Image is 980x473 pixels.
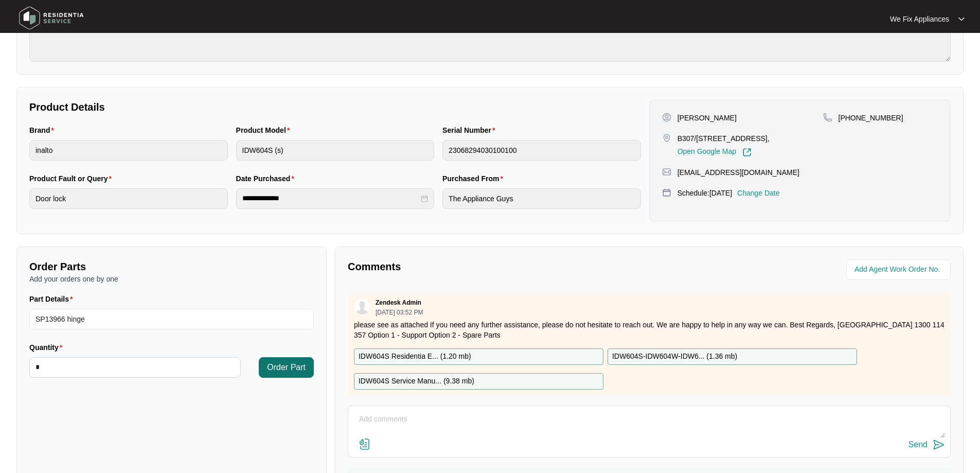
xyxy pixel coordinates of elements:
[678,133,770,144] p: B307/[STREET_ADDRESS],
[376,309,423,316] p: [DATE] 03:52 PM
[348,259,642,274] p: Comments
[678,113,737,123] p: [PERSON_NAME]
[678,148,752,157] a: Open Google Map
[29,294,77,304] label: Part Details
[29,309,314,329] input: Part Details
[742,148,752,157] img: Link-External
[354,299,370,314] img: user.svg
[854,264,945,276] input: Add Agent Work Order No.
[612,351,737,362] p: IDW604S-IDW604W-IDW6... ( 1.36 mb )
[908,440,928,449] div: Send
[958,16,965,22] img: dropdown arrow
[29,140,228,161] input: Brand
[259,357,314,378] button: Order Part
[29,188,228,209] input: Product Fault or Query
[933,439,945,451] img: send-icon.svg
[29,259,314,274] p: Order Parts
[737,188,780,198] p: Change Date
[242,193,419,204] input: Date Purchased
[15,3,87,33] img: residentia service logo
[678,167,799,178] p: [EMAIL_ADDRESS][DOMAIN_NAME]
[442,188,641,209] input: Purchased From
[890,14,949,24] p: We Fix Appliances
[442,125,499,135] label: Serial Number
[29,342,66,353] label: Quantity
[359,351,471,362] p: IDW604S Residentia E... ( 1.20 mb )
[678,188,732,198] p: Schedule: [DATE]
[376,299,421,307] p: Zendesk Admin
[359,438,371,450] img: file-attachment-doc.svg
[29,125,58,135] label: Brand
[839,113,903,123] p: [PHONE_NUMBER]
[908,438,945,452] button: Send
[236,125,294,135] label: Product Model
[29,100,641,114] p: Product Details
[236,173,298,184] label: Date Purchased
[267,361,306,374] span: Order Part
[236,140,435,161] input: Product Model
[29,274,314,284] p: Add your orders one by one
[354,320,945,340] p: please see as attached If you need any further assistance, please do not hesitate to reach out. W...
[442,140,641,161] input: Serial Number
[662,113,671,122] img: user-pin
[29,173,116,184] label: Product Fault or Query
[662,167,671,177] img: map-pin
[823,113,832,122] img: map-pin
[662,133,671,143] img: map-pin
[30,358,240,377] input: Quantity
[662,188,671,197] img: map-pin
[359,376,474,387] p: IDW604S Service Manu... ( 9.38 mb )
[442,173,507,184] label: Purchased From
